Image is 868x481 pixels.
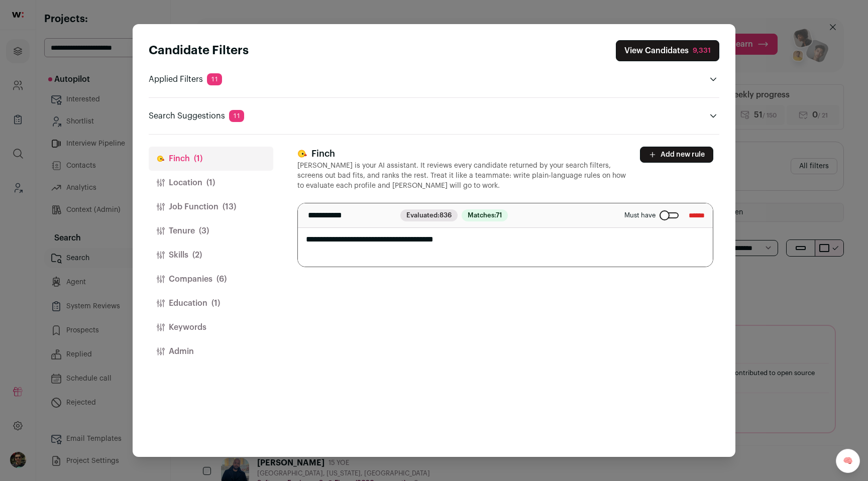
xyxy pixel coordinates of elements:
[400,209,458,221] span: Evaluated:
[207,73,222,85] span: 11
[836,449,860,473] a: 🧠
[624,211,656,219] span: Must have
[149,267,273,291] button: Companies(6)
[149,243,273,267] button: Skills(2)
[149,291,273,315] button: Education(1)
[149,315,273,339] button: Keywords
[149,110,244,122] p: Search Suggestions
[440,212,452,218] span: 836
[194,153,202,165] span: (1)
[211,297,220,309] span: (1)
[206,177,215,189] span: (1)
[223,201,236,213] span: (13)
[297,161,628,191] p: [PERSON_NAME] is your AI assistant. It reviews every candidate returned by your search filters, s...
[693,46,711,56] div: 9,331
[149,219,273,243] button: Tenure(3)
[149,195,273,219] button: Job Function(13)
[149,73,222,85] p: Applied Filters
[149,45,249,57] strong: Candidate Filters
[192,249,202,261] span: (2)
[616,40,719,61] button: Close search preferences
[496,212,502,218] span: 71
[149,339,273,364] button: Admin
[640,147,713,163] button: Add new rule
[229,110,244,122] span: 11
[216,273,227,285] span: (6)
[707,73,719,85] button: Open applied filters
[149,147,273,171] button: Finch(1)
[199,225,209,237] span: (3)
[149,171,273,195] button: Location(1)
[297,147,628,161] h3: Finch
[462,209,508,221] span: Matches:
